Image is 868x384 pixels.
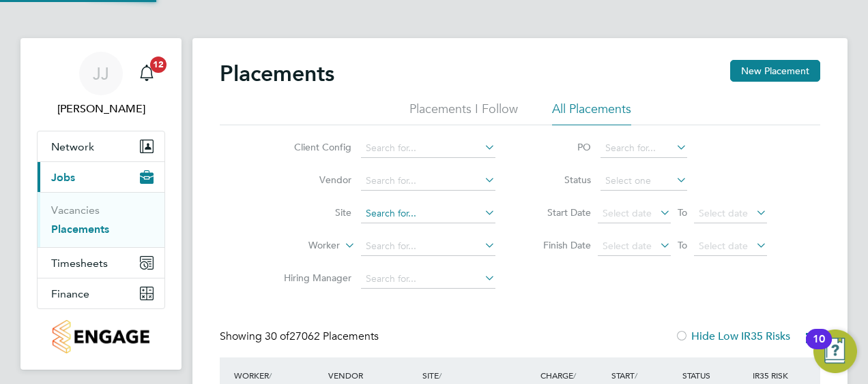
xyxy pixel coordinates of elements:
input: Select one [601,172,687,191]
span: Finance [51,287,89,300]
span: 12 [150,57,167,73]
span: 27062 Placements [265,330,379,343]
span: Select date [603,240,652,252]
span: Select date [699,207,748,219]
label: Start Date [530,206,591,219]
input: Search for... [361,139,495,158]
input: Search for... [361,270,495,289]
a: 12 [133,52,160,95]
a: Vacancies [51,204,100,217]
input: Search for... [361,204,495,223]
div: 10 [813,339,825,357]
div: Showing [220,330,381,344]
span: Select date [603,207,652,219]
input: Search for... [361,237,495,256]
label: Site [273,206,351,219]
li: Placements I Follow [409,101,518,125]
label: PO [530,141,591,153]
span: Select date [699,240,748,252]
a: Placements [51,223,109,236]
span: To [674,236,691,254]
li: All Placements [552,101,631,125]
label: Client Config [273,141,351,153]
span: To [674,204,691,221]
input: Search for... [601,139,687,158]
button: Open Resource Center, 10 new notifications [813,330,857,373]
label: Hide Low IR35 Risks [675,330,790,343]
a: JJ[PERSON_NAME] [37,52,165,117]
label: Finish Date [530,239,591,251]
span: 30 of [265,330,289,343]
a: Go to home page [37,320,165,353]
button: Network [38,131,164,161]
label: Vendor [273,174,351,186]
div: Jobs [38,192,164,247]
button: Timesheets [38,248,164,278]
button: Jobs [38,162,164,192]
img: countryside-properties-logo-retina.png [53,320,149,353]
h2: Placements [220,60,334,87]
button: Finance [38,278,164,308]
button: New Placement [730,60,820,82]
span: Julie Jackson [37,101,165,117]
nav: Main navigation [20,38,182,370]
span: Jobs [51,171,75,184]
span: Network [51,140,94,153]
span: JJ [93,65,109,82]
label: Status [530,174,591,186]
input: Search for... [361,172,495,191]
span: Timesheets [51,257,108,270]
label: Hiring Manager [273,272,351,284]
label: Worker [261,239,340,253]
